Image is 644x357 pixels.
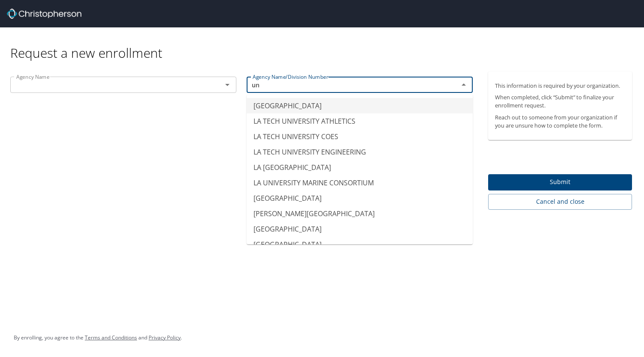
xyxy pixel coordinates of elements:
[458,79,470,91] button: Close
[495,196,625,207] span: Cancel and close
[10,27,639,61] div: Request a new enrollment
[247,175,473,190] li: LA UNIVERSITY MARINE CONSORTIUM
[85,334,137,341] a: Terms and Conditions
[495,93,625,110] p: When completed, click “Submit” to finalize your enrollment request.
[495,82,625,90] p: This information is required by your organization.
[14,327,182,348] div: By enrolling, you agree to the and .
[488,194,632,210] button: Cancel and close
[495,113,625,130] p: Reach out to someone from your organization if you are unsure how to complete the form.
[247,190,473,206] li: [GEOGRAPHIC_DATA]
[247,237,473,252] li: [GEOGRAPHIC_DATA]
[495,177,625,187] span: Submit
[488,174,632,191] button: Submit
[247,160,473,175] li: LA [GEOGRAPHIC_DATA]
[247,113,473,129] li: LA TECH UNIVERSITY ATHLETICS
[247,129,473,144] li: LA TECH UNIVERSITY COES
[247,144,473,160] li: LA TECH UNIVERSITY ENGINEERING
[247,206,473,221] li: [PERSON_NAME][GEOGRAPHIC_DATA]
[7,9,81,19] img: cbt logo
[149,334,181,341] a: Privacy Policy
[221,79,233,91] button: Open
[247,98,473,113] li: [GEOGRAPHIC_DATA]
[247,221,473,237] li: [GEOGRAPHIC_DATA]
